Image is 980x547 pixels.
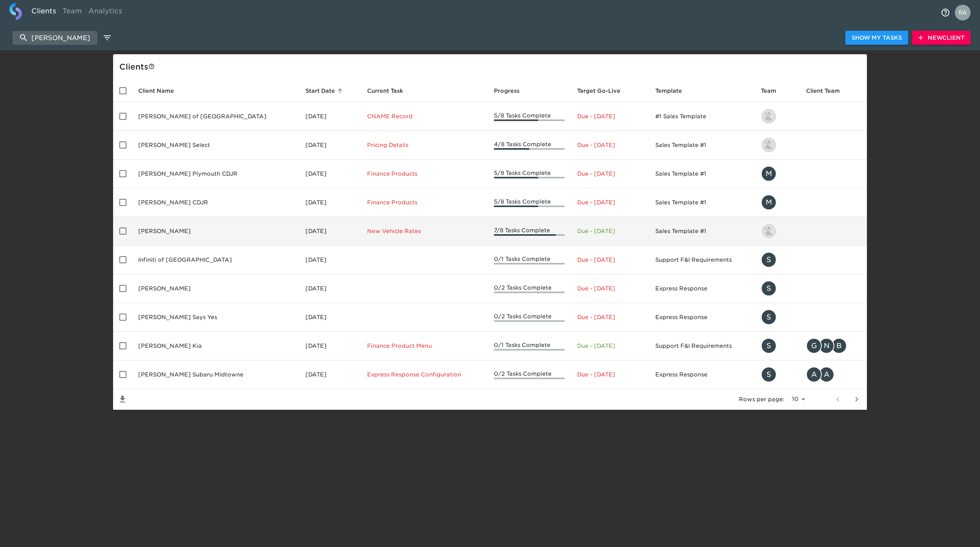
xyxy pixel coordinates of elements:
td: [PERSON_NAME] of [GEOGRAPHIC_DATA] [132,102,299,131]
div: lowell@roadster.com [761,223,794,239]
p: Due - [DATE] [577,285,643,292]
span: Current Task [367,86,413,95]
div: lowell@roadster.com [761,108,794,124]
div: M [761,195,777,210]
a: Analytics [85,3,125,22]
div: S [761,338,777,354]
p: Due - [DATE] [577,141,643,149]
button: next page [847,390,866,409]
td: [PERSON_NAME] [132,274,299,303]
svg: This is a list of all of your clients and clients shared with you [148,63,155,70]
p: Rows per page: [739,395,784,403]
td: [PERSON_NAME] Plymouth CDJR [132,160,299,188]
span: Client Team [806,86,850,95]
span: Client Name [138,86,184,95]
p: Due - [DATE] [577,256,643,264]
td: Infiniti of [GEOGRAPHIC_DATA] [132,246,299,274]
td: 0/2 Tasks Complete [488,303,571,332]
td: 5/8 Tasks Complete [488,102,571,131]
a: Clients [28,3,59,22]
div: scott.gross@roadster.com [761,367,794,382]
div: lowell@roadster.com [761,137,794,153]
td: [DATE] [299,160,361,188]
td: [DATE] [299,102,361,131]
button: edit [101,31,114,44]
td: Express Response [649,360,755,389]
td: Sales Template #1 [649,188,755,217]
p: Due - [DATE] [577,198,643,206]
button: NewClient [912,31,971,45]
td: 7/8 Tasks Complete [488,217,571,246]
span: Template [655,86,692,95]
table: enhanced table [113,79,867,410]
span: Progress [494,86,530,95]
td: [PERSON_NAME] Kia [132,332,299,360]
div: mike.crothers@roadster.com [761,166,794,182]
p: New Vehicle Rates [367,227,481,235]
td: 0/2 Tasks Complete [488,360,571,389]
td: [PERSON_NAME] Subaru Midtowne [132,360,299,389]
td: [DATE] [299,274,361,303]
div: scott.gross@roadster.com [761,309,794,325]
input: search [13,31,97,45]
td: [PERSON_NAME] Select [132,131,299,160]
td: #1 Sales Template [649,102,755,131]
p: Pricing Details [367,141,481,149]
div: S [761,309,777,325]
div: alexk@markmiller.com, alexk@mmsubaru.com [806,367,861,382]
div: S [761,367,777,382]
span: Calculated based on the start date and the duration of all Tasks contained in this Hub. [577,86,620,95]
span: Start Date [305,86,345,95]
div: mike.crothers@roadster.com [761,195,794,210]
p: Due - [DATE] [577,227,643,235]
p: Finance Products [367,170,481,178]
p: CNAME Record [367,112,481,120]
td: Express Response [649,274,755,303]
span: This is the next Task in this Hub that should be completed [367,86,403,95]
div: A [819,367,834,382]
td: [DATE] [299,246,361,274]
button: Save List [113,390,132,409]
td: 5/8 Tasks Complete [488,188,571,217]
img: Profile [955,5,971,20]
td: [PERSON_NAME] [132,217,299,246]
div: A [806,367,822,382]
td: [DATE] [299,303,361,332]
span: Show My Tasks [852,33,902,43]
img: lowell@roadster.com [762,224,776,238]
button: Show My Tasks [845,31,908,45]
img: logo [9,3,22,20]
div: S [761,281,777,296]
span: Target Go-Live [577,86,631,95]
div: N [819,338,834,354]
td: [DATE] [299,217,361,246]
p: Due - [DATE] [577,371,643,378]
td: 5/8 Tasks Complete [488,160,571,188]
td: 0/1 Tasks Complete [488,332,571,360]
div: S [761,252,777,268]
p: Due - [DATE] [577,112,643,120]
a: Team [59,3,85,22]
td: 0/2 Tasks Complete [488,274,571,303]
div: B [831,338,847,354]
div: G [806,338,822,354]
p: Due - [DATE] [577,342,643,350]
div: M [761,166,777,182]
td: [DATE] [299,360,361,389]
img: lowell@roadster.com [762,138,776,152]
select: rows per page [788,393,808,405]
div: scott.gross@roadster.com [761,281,794,296]
span: Team [761,86,786,95]
td: Sales Template #1 [649,217,755,246]
span: New Client [918,33,964,43]
td: Sales Template #1 [649,160,755,188]
p: Due - [DATE] [577,170,643,178]
p: Express Response Configuration [367,371,481,378]
td: Express Response [649,303,755,332]
div: scott.gross@roadster.com [761,338,794,354]
p: Finance Products [367,198,481,206]
td: 0/1 Tasks Complete [488,246,571,274]
p: Finance Product Menu [367,342,481,350]
td: [DATE] [299,188,361,217]
div: scott.gross@roadster.com [761,252,794,268]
